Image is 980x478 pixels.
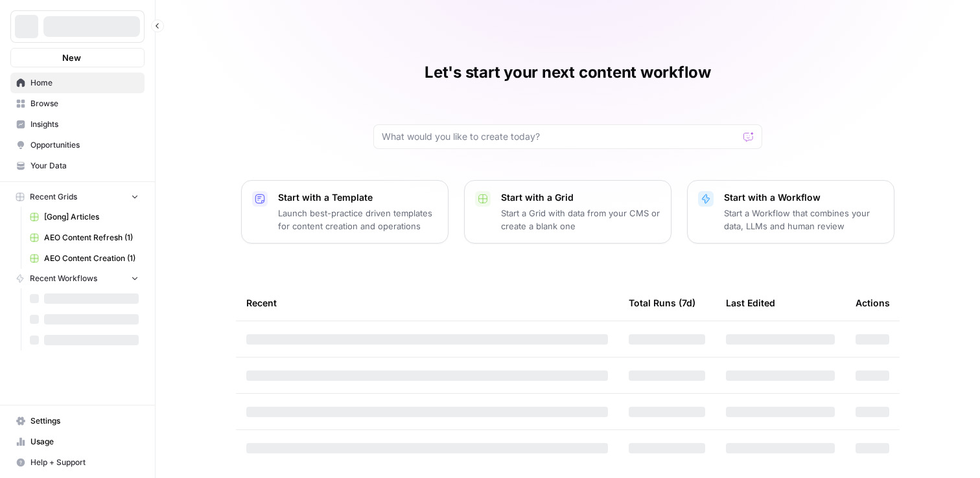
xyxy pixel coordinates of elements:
[856,285,890,321] div: Actions
[629,285,695,321] div: Total Runs (7d)
[44,253,139,264] span: AEO Content Creation (1)
[30,273,97,284] span: Recent Workflows
[724,191,883,204] p: Start with a Workflow
[24,207,145,227] a: [Gong] Articles
[10,187,145,207] button: Recent Grids
[30,415,139,427] span: Settings
[62,51,81,64] span: New
[464,180,671,244] button: Start with a GridStart a Grid with data from your CMS or create a blank one
[10,93,145,114] a: Browse
[501,191,660,204] p: Start with a Grid
[30,139,139,151] span: Opportunities
[10,452,145,473] button: Help + Support
[24,248,145,269] a: AEO Content Creation (1)
[30,457,139,468] span: Help + Support
[278,191,437,204] p: Start with a Template
[10,431,145,452] a: Usage
[10,155,145,176] a: Your Data
[10,135,145,155] a: Opportunities
[30,77,139,89] span: Home
[10,269,145,288] button: Recent Workflows
[246,285,608,321] div: Recent
[278,207,437,233] p: Launch best-practice driven templates for content creation and operations
[10,48,145,67] button: New
[30,191,77,203] span: Recent Grids
[10,114,145,135] a: Insights
[10,73,145,93] a: Home
[44,211,139,223] span: [Gong] Articles
[425,62,711,83] h1: Let's start your next content workflow
[44,232,139,244] span: AEO Content Refresh (1)
[30,436,139,448] span: Usage
[726,285,775,321] div: Last Edited
[724,207,883,233] p: Start a Workflow that combines your data, LLMs and human review
[30,160,139,172] span: Your Data
[10,411,145,431] a: Settings
[30,119,139,130] span: Insights
[382,130,738,143] input: What would you like to create today?
[24,227,145,248] a: AEO Content Refresh (1)
[241,180,449,244] button: Start with a TemplateLaunch best-practice driven templates for content creation and operations
[30,98,139,109] span: Browse
[687,180,894,244] button: Start with a WorkflowStart a Workflow that combines your data, LLMs and human review
[501,207,660,233] p: Start a Grid with data from your CMS or create a blank one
